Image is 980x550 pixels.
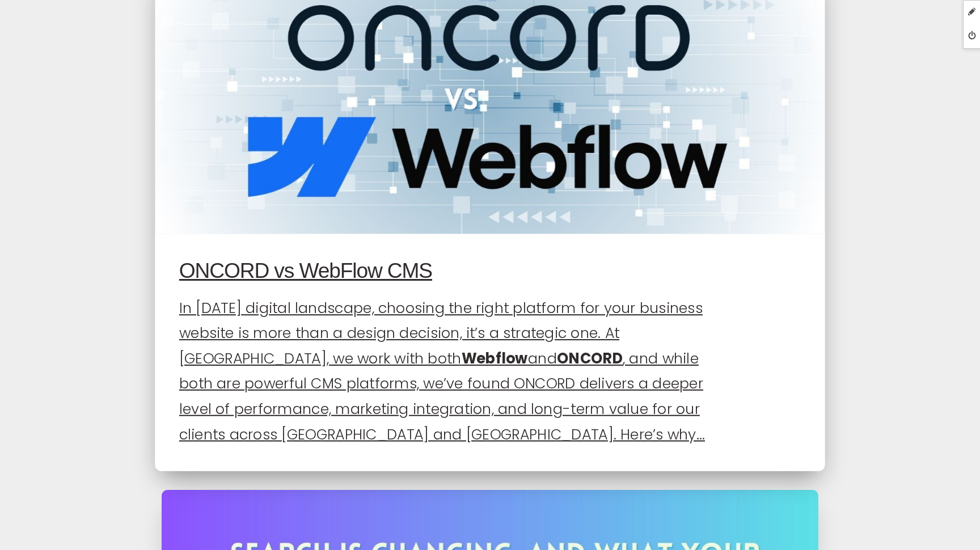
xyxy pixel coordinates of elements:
[179,295,708,447] p: In [DATE] digital landscape, choosing the right platform for your business website is more than a...
[557,348,623,369] strong: ONCORD
[179,258,801,284] h2: ONCORD vs WebFlow CMS
[461,348,527,369] strong: Webflow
